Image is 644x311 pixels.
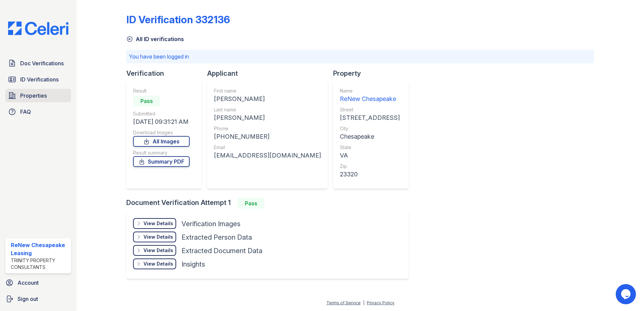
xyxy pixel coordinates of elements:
span: ID Verifications [20,75,59,83]
div: Result summary [133,149,190,156]
a: Terms of Service [326,300,361,305]
span: Properties [20,92,47,100]
a: Doc Verifications [5,57,71,70]
div: Trinity Property Consultants [11,257,68,271]
a: FAQ [5,105,71,118]
div: Download Images [133,129,190,136]
div: Zip [340,163,400,170]
div: State [340,144,400,151]
div: Applicant [207,69,333,78]
div: Last name [214,106,321,113]
div: Street [340,106,400,113]
div: Result [133,88,190,94]
div: View Details [143,234,173,240]
div: Extracted Person Data [182,233,252,242]
div: VA [340,151,400,160]
a: Privacy Policy [367,300,394,305]
span: Doc Verifications [20,59,64,67]
div: [DATE] 09:31:21 AM [133,117,190,127]
a: ID Verifications [5,73,71,86]
div: ReNew Chesapeake [340,94,400,104]
div: Pass [133,96,160,106]
a: All Images [133,136,190,147]
div: Pass [237,198,264,209]
div: | [363,300,364,305]
a: Name ReNew Chesapeake [340,88,400,104]
iframe: chat widget [616,284,637,304]
span: Account [18,279,39,287]
div: [STREET_ADDRESS] [340,113,400,123]
div: [PERSON_NAME] [214,94,321,104]
div: Phone [214,125,321,132]
div: View Details [143,220,173,227]
div: Submitted [133,110,190,117]
a: Sign out [3,292,74,306]
div: Extracted Document Data [182,246,262,255]
div: View Details [143,247,173,254]
a: Account [3,276,74,289]
div: Insights [182,260,205,269]
div: Verification [126,69,207,78]
div: Chesapeake [340,132,400,141]
div: ReNew Chesapeake Leasing [11,241,68,257]
div: [PERSON_NAME] [214,113,321,123]
a: Summary PDF [133,156,190,167]
div: City [340,125,400,132]
div: [EMAIL_ADDRESS][DOMAIN_NAME] [214,151,321,160]
div: ID Verification 332136 [126,13,230,26]
div: [PHONE_NUMBER] [214,132,321,141]
a: All ID verifications [126,35,184,43]
div: Property [333,69,414,78]
p: You have been logged in [129,53,591,61]
img: CE_Logo_Blue-a8612792a0a2168367f1c8372b55b34899dd931a85d93a1a3d3e32e68fde9ad4.png [3,22,74,35]
span: FAQ [20,108,31,116]
div: 23320 [340,170,400,179]
span: Sign out [18,295,38,303]
div: Name [340,88,400,94]
div: Document Verification Attempt 1 [126,198,414,209]
a: Properties [5,89,71,102]
div: Email [214,144,321,151]
div: Verification Images [182,219,240,229]
div: View Details [143,261,173,267]
div: First name [214,88,321,94]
